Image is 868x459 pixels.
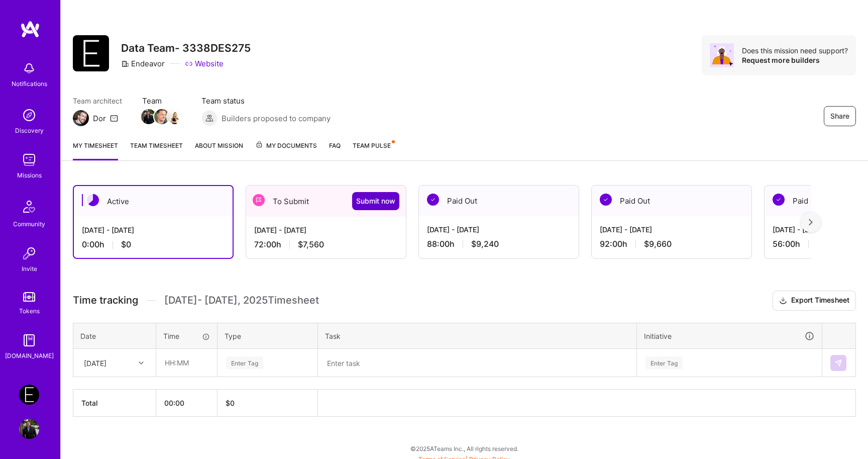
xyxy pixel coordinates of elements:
div: Enter Tag [645,355,683,371]
img: Endeavor: Data Team- 3338DES275 [19,385,39,405]
a: Team Member Avatar [142,108,155,125]
div: [DATE] - [DATE] [254,225,398,235]
th: Total [73,390,156,417]
i: icon Chevron [139,360,144,365]
span: Share [830,111,849,121]
img: Company Logo [73,35,109,71]
a: Website [185,58,224,69]
img: To Submit [253,194,265,206]
img: discovery [19,105,39,125]
button: Submit now [352,192,399,210]
span: Team architect [73,96,122,106]
a: My Documents [255,140,317,160]
div: [DOMAIN_NAME] [5,350,54,361]
div: Paid Out [592,186,751,216]
div: Notifications [12,78,47,89]
img: Paid Out [427,194,439,206]
span: My Documents [255,140,317,151]
div: Tokens [19,306,40,316]
img: logo [20,20,40,38]
img: Paid Out [600,194,612,206]
a: Team timesheet [130,140,183,160]
div: 88:00 h [427,239,571,249]
span: Team [142,96,181,106]
button: Share [824,106,856,126]
img: tokens [23,292,35,302]
img: Team Architect [73,110,89,126]
div: To Submit [246,186,406,217]
div: [DATE] - [DATE] [600,224,743,235]
div: Enter Tag [226,355,263,371]
div: Dor [93,113,106,124]
input: HH:MM [157,349,216,376]
span: Team Pulse [353,142,391,149]
img: Invite [19,243,39,263]
div: Active [74,186,233,217]
span: $9,660 [644,239,672,249]
th: Date [73,323,156,349]
div: 0:00 h [82,239,225,250]
i: icon Mail [110,114,118,122]
div: Paid Out [419,186,579,216]
img: guide book [19,330,39,350]
a: FAQ [329,140,341,160]
img: Team Member Avatar [141,109,156,124]
a: Team Pulse [353,140,394,160]
a: About Mission [195,140,243,160]
th: Task [318,323,637,349]
th: 00:00 [156,390,218,417]
span: $7,560 [298,239,324,250]
img: Submit [834,359,842,367]
div: Discovery [15,125,44,136]
span: $ 0 [226,399,235,407]
div: Does this mission need support? [742,46,848,55]
img: Avatar [710,43,734,67]
img: Team Member Avatar [167,109,182,124]
span: Team status [201,96,331,106]
span: Time tracking [73,294,138,307]
div: [DATE] - [DATE] [82,225,225,235]
img: Paid Out [773,194,785,206]
span: $9,240 [471,239,499,249]
div: Missions [17,170,42,180]
div: 92:00 h [600,239,743,249]
button: Export Timesheet [773,291,856,311]
div: Endeavor [121,58,165,69]
img: Community [17,195,41,219]
span: Submit now [356,196,395,206]
i: icon CompanyGray [121,60,129,68]
div: [DATE] - [DATE] [427,224,571,235]
div: Invite [22,263,37,274]
a: User Avatar [17,419,42,439]
div: Request more builders [742,55,848,65]
div: Community [13,219,45,229]
h3: Data Team- 3338DES275 [121,42,251,54]
i: icon Download [779,296,787,306]
img: Builders proposed to company [201,110,218,126]
img: teamwork [19,150,39,170]
img: Team Member Avatar [154,109,169,124]
div: Time [163,331,210,341]
img: bell [19,58,39,78]
img: right [809,219,813,226]
div: Initiative [644,330,815,342]
div: 72:00 h [254,239,398,250]
div: [DATE] [84,357,106,368]
span: [DATE] - [DATE] , 2025 Timesheet [164,294,319,307]
img: User Avatar [19,419,39,439]
a: Endeavor: Data Team- 3338DES275 [17,385,42,405]
span: Builders proposed to company [222,113,331,124]
a: Team Member Avatar [168,108,181,125]
a: My timesheet [73,140,118,160]
img: Active [87,194,99,206]
a: Team Member Avatar [155,108,168,125]
span: $0 [121,239,131,250]
th: Type [218,323,318,349]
